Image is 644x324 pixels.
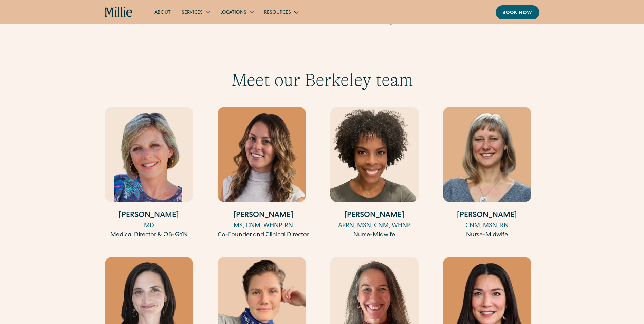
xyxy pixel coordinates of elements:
div: Locations [220,9,246,16]
div: Co-Founder and Clinical Director [218,231,309,240]
div: Services [176,6,215,18]
div: CNM, MSN, RN [443,221,531,231]
a: [PERSON_NAME]MDMedical Director & OB-GYN [105,107,193,240]
h4: [PERSON_NAME] [218,210,309,221]
div: Medical Director & OB-GYN [105,231,193,240]
a: [PERSON_NAME]MS, CNM, WHNP, RNCo-Founder and Clinical Director [218,107,309,240]
a: [PERSON_NAME]APRN, MSN, CNM, WHNPNurse-Midwife [330,107,419,240]
a: Book now [496,5,539,19]
div: Nurse-Midwife [443,231,531,240]
div: APRN, MSN, CNM, WHNP [330,221,419,231]
a: home [105,7,133,18]
div: Book now [502,10,533,17]
h3: Meet our Berkeley team [105,70,539,91]
div: MS, CNM, WHNP, RN [218,221,309,231]
div: Resources [264,9,291,16]
h4: [PERSON_NAME] [330,210,419,221]
a: About [149,6,176,18]
div: Resources [259,6,303,18]
div: Services [182,9,203,16]
h4: [PERSON_NAME] [443,210,531,221]
a: [PERSON_NAME]CNM, MSN, RNNurse-Midwife [443,107,531,240]
div: Locations [215,6,259,18]
div: Nurse-Midwife [330,231,419,240]
h4: [PERSON_NAME] [105,210,193,221]
div: MD [105,221,193,231]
